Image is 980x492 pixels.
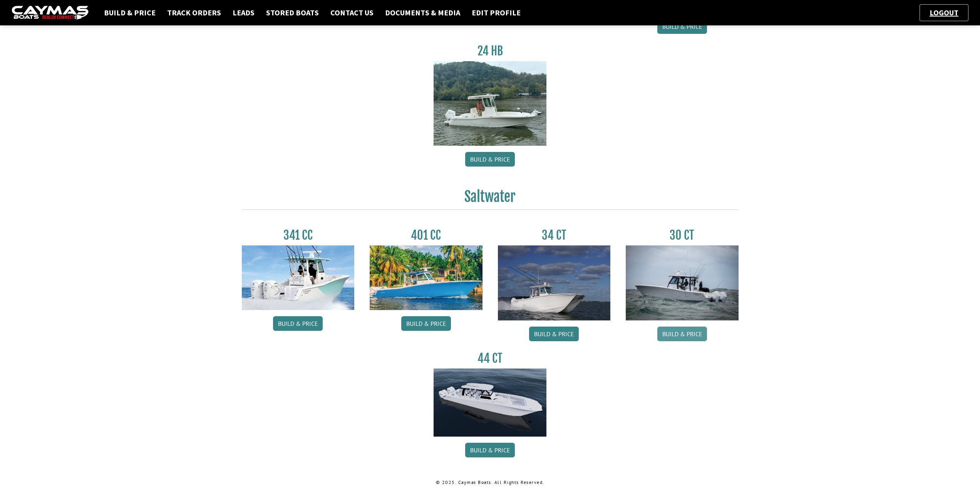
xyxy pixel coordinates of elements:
[434,369,546,437] img: 44ct_background.png
[468,8,524,18] a: Edit Profile
[370,228,482,242] h3: 401 CC
[465,443,515,457] a: Build & Price
[529,327,579,341] a: Build & Price
[242,245,355,310] img: 341CC-thumbjpg.jpg
[163,8,225,18] a: Track Orders
[242,188,739,210] h2: Saltwater
[434,61,546,145] img: 24_HB_thumbnail.jpg
[242,228,355,242] h3: 341 CC
[498,228,611,242] h3: 34 CT
[100,8,159,18] a: Build & Price
[370,245,482,310] img: 401CC_thumb.pg.jpg
[498,245,611,320] img: Caymas_34_CT_pic_1.jpg
[434,351,546,365] h3: 44 CT
[465,152,515,167] a: Build & Price
[327,8,377,18] a: Contact Us
[401,316,451,331] a: Build & Price
[273,316,323,331] a: Build & Price
[12,6,89,20] img: caymas-dealer-connect-2ed40d3bc7270c1d8d7ffb4b79bf05adc795679939227970def78ec6f6c03838.gif
[381,8,464,18] a: Documents & Media
[657,327,707,341] a: Build & Price
[242,479,739,486] p: © 2025. Caymas Boats. All Rights Reserved.
[926,8,962,17] a: Logout
[262,8,323,18] a: Stored Boats
[657,19,707,34] a: Build & Price
[434,44,546,58] h3: 24 HB
[626,245,739,320] img: 30_CT_photo_shoot_for_caymas_connect.jpg
[229,8,258,18] a: Leads
[626,228,739,242] h3: 30 CT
